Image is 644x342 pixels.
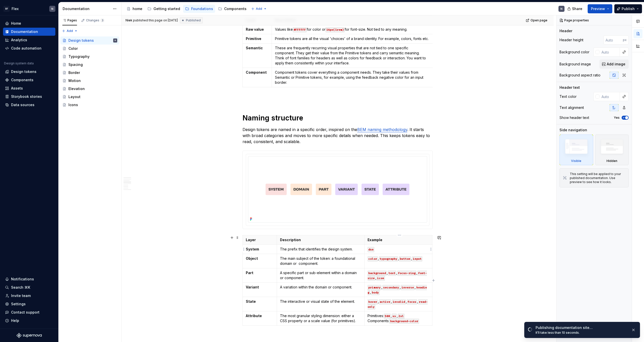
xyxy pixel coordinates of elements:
[368,299,428,310] code: read-only
[368,271,427,281] code: font-size
[246,247,259,251] strong: System
[560,7,562,11] div: N
[68,86,85,91] div: Elevation
[3,283,55,291] button: Search ⌘K
[1,3,57,14] button: BFFlexN
[389,319,419,324] code: background-color
[133,6,142,11] div: home
[384,314,391,319] code: 500
[275,70,430,85] p: Component tokens cover everything a component needs. They take their values from Semantic or Prim...
[280,247,361,252] p: The prefix that identifies the design system.
[401,285,415,290] code: inverse
[11,77,33,82] div: Components
[388,271,396,276] code: text
[3,19,55,27] a: Home
[559,85,580,90] div: Header text
[3,308,55,316] button: Contact support
[368,256,378,262] code: color
[280,237,361,242] p: Description
[280,313,361,323] p: The most granular styling dimension: either a CSS property or a scale value (for primitives).
[397,271,416,276] code: focus-ring
[11,86,23,91] div: Assets
[11,29,38,34] div: Documentation
[3,275,55,283] button: Notifications
[326,27,345,32] code: 16px(1rem)
[11,293,31,298] div: Invite team
[60,93,119,101] a: Layout
[186,18,201,22] span: Published
[60,85,119,93] a: Elevation
[4,61,34,65] div: Design system data
[368,237,429,242] p: Example
[17,333,42,338] svg: Supernova Logo
[3,36,55,44] a: Analytics
[412,256,422,262] code: input
[3,101,55,109] a: Data sources
[559,115,589,120] div: Show header text
[67,29,73,33] span: Add
[153,6,180,11] div: Getting started
[572,6,582,11] span: Share
[68,70,80,75] div: Border
[368,299,378,305] code: hover
[3,84,55,92] a: Assets
[368,247,374,252] code: dsn
[60,53,119,61] a: Typography
[145,5,182,13] a: Getting started
[571,159,581,163] div: Visible
[368,270,429,280] p: , , , ,
[559,94,577,99] div: Text color
[246,36,261,41] strong: Primitive
[559,73,600,78] div: Background aspect ratio
[623,38,627,42] p: px
[559,127,587,133] div: Side navigation
[588,4,612,13] button: Preview
[68,46,78,51] div: Color
[614,4,642,13] button: Publish
[379,256,398,262] code: typography
[246,256,258,261] strong: Object
[11,318,19,323] div: Help
[246,299,256,304] strong: State
[275,27,430,32] p: Values like for color or for font-size. Not tied to any meaning.
[570,172,625,184] div: This setting will be applied to your published documentation. Use preview to see how it looks.
[280,299,361,304] p: The interactive or visual state of the element.
[11,302,26,307] div: Settings
[256,7,262,11] span: Add
[11,21,21,26] div: Home
[68,94,80,99] div: Layout
[3,68,55,76] a: Design tokens
[382,285,400,290] code: secondary
[3,28,55,36] a: Documentation
[11,285,30,290] div: Search ⌘K
[368,313,429,323] p: Primitives: , , Components:
[524,17,550,24] a: Open page
[3,317,55,325] button: Help
[559,105,584,110] div: Text alignment
[246,46,263,50] strong: Semantic
[250,5,268,12] button: Add
[591,6,605,11] span: Preview
[125,5,144,13] a: home
[368,285,427,295] code: heading
[246,271,253,275] strong: Part
[246,237,274,242] p: Layer
[126,18,132,22] span: Niek
[11,102,34,107] div: Data sources
[243,113,433,122] h1: Naming structure
[60,27,79,34] button: Add
[536,331,627,335] div: It’ll take less than 10 seconds.
[607,159,617,163] div: Hidden
[275,36,430,41] p: Primitive tokens are all the visual 'choices' of a brand identity. For example, colors, fonts etc.
[4,6,10,12] div: BF
[368,271,387,276] code: background
[607,62,625,67] span: Add image
[11,277,34,282] div: Notifications
[3,300,55,308] a: Settings
[399,256,411,262] code: button
[246,314,262,318] strong: Attribute
[246,70,267,74] strong: Component
[559,28,572,33] div: Header
[275,46,430,66] p: These are frequently recurring visual properties that are not tied to one specific component. The...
